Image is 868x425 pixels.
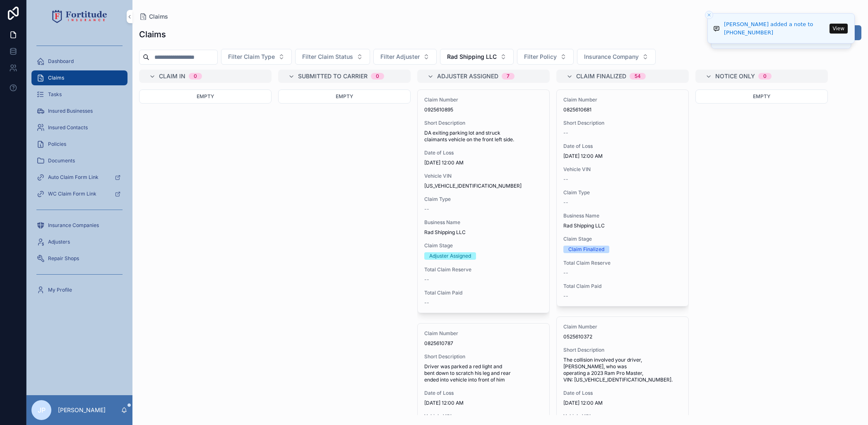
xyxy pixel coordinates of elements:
[221,49,292,65] button: Select Button
[830,24,848,34] button: View
[440,49,514,65] button: Select Button
[563,199,568,206] span: --
[48,255,79,262] span: Repair Shops
[48,287,72,293] span: My Profile
[48,75,64,81] span: Claims
[576,72,626,80] span: Claim Finalized
[563,166,682,173] span: Vehicle VIN
[31,87,127,102] a: Tasks
[577,49,656,65] button: Select Button
[524,53,557,61] span: Filter Policy
[159,72,185,80] span: Claim In
[139,29,166,40] h1: Claims
[295,49,370,65] button: Select Button
[197,93,214,99] span: Empty
[424,183,543,189] span: [US_VEHICLE_IDENTIFICATION_NUMBER]
[429,252,471,260] div: Adjuster Assigned
[424,390,543,396] span: Date of Loss
[58,406,106,414] p: [PERSON_NAME]
[31,120,127,135] a: Insured Contacts
[336,93,353,99] span: Empty
[724,20,827,36] div: [PERSON_NAME] added a note to [PHONE_NUMBER]
[517,49,574,65] button: Select Button
[424,159,543,166] span: [DATE] 12:00 AM
[48,91,62,98] span: Tasks
[563,97,682,103] span: Claim Number
[424,266,543,273] span: Total Claim Reserve
[31,153,127,168] a: Documents
[380,53,420,61] span: Filter Adjuster
[563,130,568,136] span: --
[424,290,543,296] span: Total Claim Paid
[563,143,682,150] span: Date of Loss
[31,137,127,152] a: Policies
[563,357,682,383] span: The collision involved your driver, [PERSON_NAME], who was operating a 2023 Ram Pro Master, VIN: ...
[563,413,682,420] span: Vehicle VIN
[139,12,168,21] a: Claims
[563,293,568,299] span: --
[417,89,550,313] a: Claim Number0925610895Short DescriptionDA exiting parking lot and struck claimants vehicle on the...
[48,174,99,181] span: Auto Claim Form Link
[228,53,275,61] span: Filter Claim Type
[713,24,720,34] img: Notification icon
[31,170,127,185] a: Auto Claim Form Link
[48,222,99,229] span: Insurance Companies
[424,330,543,337] span: Claim Number
[48,157,75,164] span: Documents
[48,141,66,147] span: Policies
[563,390,682,396] span: Date of Loss
[302,53,353,61] span: Filter Claim Status
[424,130,543,143] span: DA exiting parking lot and struck claimants vehicle on the front left side.
[48,239,70,245] span: Adjusters
[48,58,74,65] span: Dashboard
[31,218,127,233] a: Insurance Companies
[424,196,543,203] span: Claim Type
[424,106,543,113] span: 0925610895
[424,400,543,406] span: [DATE] 12:00 AM
[424,219,543,226] span: Business Name
[31,283,127,297] a: My Profile
[31,104,127,118] a: Insured Businesses
[568,246,604,253] div: Claim Finalized
[48,124,88,131] span: Insured Contacts
[424,363,543,383] span: Driver was parked a red light and bent down to scratch his leg and rear ended into vehicle into f...
[424,242,543,249] span: Claim Stage
[563,333,682,340] span: 0525610372
[563,347,682,353] span: Short Description
[437,72,498,80] span: Adjuster Assigned
[563,260,682,266] span: Total Claim Reserve
[715,72,755,80] span: Notice Only
[563,120,682,126] span: Short Description
[563,212,682,219] span: Business Name
[563,283,682,290] span: Total Claim Paid
[376,73,379,80] div: 0
[584,53,639,61] span: Insurance Company
[556,89,689,307] a: Claim Number0825610681Short Description--Date of Loss[DATE] 12:00 AMVehicle VIN--Claim Type--Busi...
[563,270,568,276] span: --
[424,413,543,420] span: Vehicle VIN
[424,97,543,103] span: Claim Number
[38,405,46,415] span: JP
[563,153,682,159] span: [DATE] 12:00 AM
[563,106,682,113] span: 0825610681
[705,11,713,19] button: Close toast
[447,53,497,61] span: Rad Shipping LLC
[507,73,510,80] div: 7
[48,108,93,114] span: Insured Businesses
[424,299,429,306] span: --
[31,54,127,69] a: Dashboard
[424,353,543,360] span: Short Description
[31,70,127,85] a: Claims
[424,206,429,212] span: --
[424,150,543,156] span: Date of Loss
[563,189,682,196] span: Claim Type
[194,73,197,80] div: 0
[31,186,127,201] a: WC Claim Form Link
[298,72,368,80] span: Submitted to Carrier
[753,93,770,99] span: Empty
[48,191,96,197] span: WC Claim Form Link
[149,12,168,21] span: Claims
[563,324,682,330] span: Claim Number
[424,229,543,236] span: Rad Shipping LLC
[26,33,132,308] div: scrollable content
